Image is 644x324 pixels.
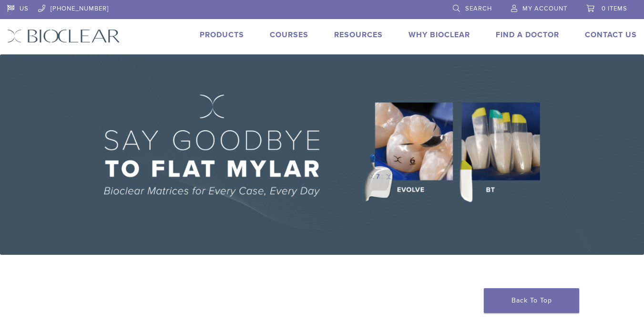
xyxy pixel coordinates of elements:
[522,5,567,12] span: My Account
[484,288,579,313] a: Back To Top
[496,30,559,40] a: Find A Doctor
[334,30,383,40] a: Resources
[270,30,308,40] a: Courses
[200,30,244,40] a: Products
[465,5,492,12] span: Search
[585,30,637,40] a: Contact Us
[602,5,627,12] span: 0 items
[7,29,120,43] img: Bioclear
[409,30,470,40] a: Why Bioclear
